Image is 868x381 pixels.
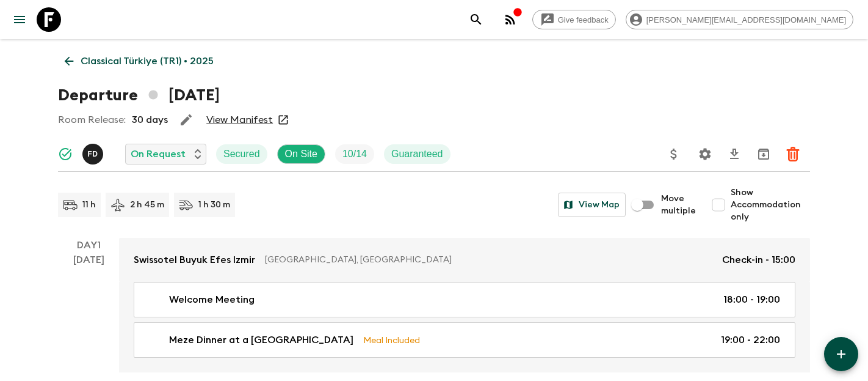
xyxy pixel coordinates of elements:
[731,187,810,223] span: Show Accommodation only
[58,49,220,73] a: Classical Türkiye (TR1) • 2025
[722,142,747,166] button: Download CSV
[134,322,795,358] a: Meze Dinner at a [GEOGRAPHIC_DATA]Meal Included19:00 - 22:00
[87,149,98,159] p: F D
[532,10,616,29] a: Give feedback
[626,10,853,29] div: [PERSON_NAME][EMAIL_ADDRESS][DOMAIN_NAME]
[82,144,106,165] button: FD
[73,253,104,372] div: [DATE]
[206,114,273,126] a: View Manifest
[342,147,367,161] p: 10 / 14
[58,113,126,127] p: Room Release:
[551,15,615,24] span: Give feedback
[640,15,853,24] span: [PERSON_NAME][EMAIL_ADDRESS][DOMAIN_NAME]
[277,144,325,164] div: On Site
[781,142,805,166] button: Delete
[119,238,810,282] a: Swissotel Buyuk Efes Izmir[GEOGRAPHIC_DATA], [GEOGRAPHIC_DATA]Check-in - 15:00
[335,144,374,164] div: Trip Fill
[82,199,96,211] p: 11 h
[661,193,696,217] span: Move multiple
[265,254,712,266] p: [GEOGRAPHIC_DATA], [GEOGRAPHIC_DATA]
[223,147,260,161] p: Secured
[169,333,353,347] p: Meze Dinner at a [GEOGRAPHIC_DATA]
[723,292,780,307] p: 18:00 - 19:00
[558,193,626,217] button: View Map
[7,7,32,32] button: menu
[58,238,119,253] p: Day 1
[132,113,168,127] p: 30 days
[134,253,255,267] p: Swissotel Buyuk Efes Izmir
[58,147,73,161] svg: Synced Successfully
[391,147,443,161] p: Guaranteed
[169,292,255,307] p: Welcome Meeting
[722,253,795,267] p: Check-in - 15:00
[198,199,230,211] p: 1 h 30 m
[134,282,795,317] a: Welcome Meeting18:00 - 19:00
[363,333,420,347] p: Meal Included
[131,147,186,161] p: On Request
[751,142,776,166] button: Archive (Completed, Cancelled or Unsynced Departures only)
[693,142,717,166] button: Settings
[464,7,488,32] button: search adventures
[721,333,780,347] p: 19:00 - 22:00
[130,199,164,211] p: 2 h 45 m
[662,142,686,166] button: Update Price, Early Bird Discount and Costs
[58,83,220,108] h1: Departure [DATE]
[216,144,267,164] div: Secured
[285,147,317,161] p: On Site
[82,147,106,157] span: Fatih Develi
[81,54,214,68] p: Classical Türkiye (TR1) • 2025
